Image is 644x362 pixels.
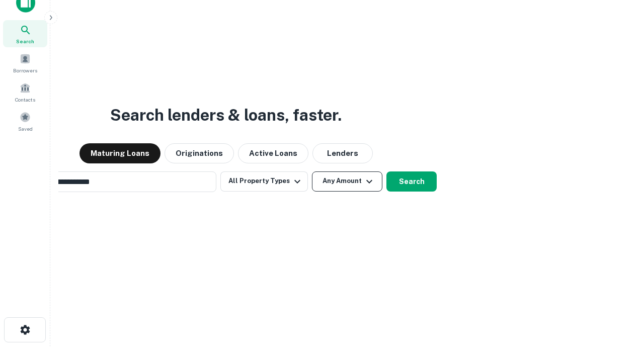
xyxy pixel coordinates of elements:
button: All Property Types [220,171,308,192]
span: Contacts [15,96,35,104]
span: Search [16,37,34,45]
button: Active Loans [238,143,308,163]
a: Search [3,20,47,47]
button: Search [386,171,437,192]
span: Borrowers [13,66,37,74]
a: Saved [3,108,47,135]
a: Borrowers [3,49,47,76]
h3: Search lenders & loans, faster. [110,103,342,127]
button: Maturing Loans [79,143,160,163]
span: Saved [18,125,33,133]
iframe: Chat Widget [594,282,644,330]
button: Lenders [312,143,373,163]
a: Contacts [3,78,47,106]
button: Any Amount [312,171,382,192]
button: Originations [165,143,234,163]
